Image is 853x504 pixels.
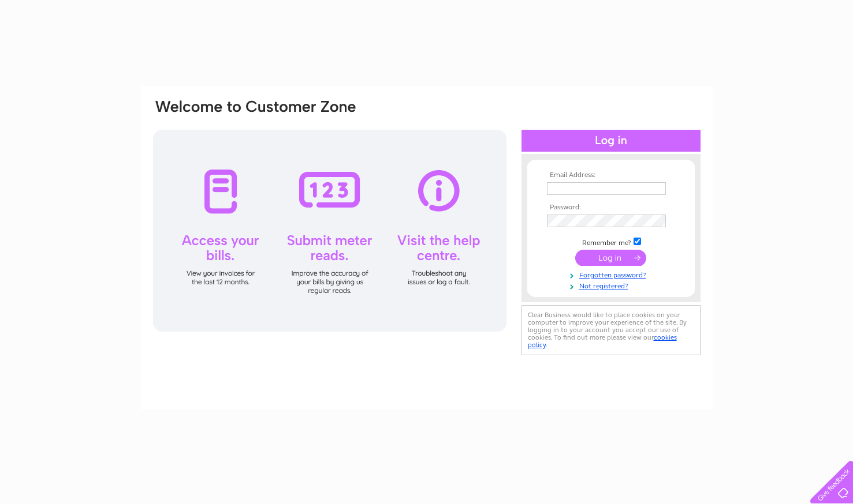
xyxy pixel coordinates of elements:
[544,171,678,179] th: Email Address:
[547,280,678,291] a: Not registered?
[544,236,678,247] td: Remember me?
[547,269,678,280] a: Forgotten password?
[544,204,678,212] th: Password:
[522,305,701,355] div: Clear Business would like to place cookies on your computer to improve your experience of the sit...
[528,333,677,349] a: cookies policy
[575,250,646,266] input: Submit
